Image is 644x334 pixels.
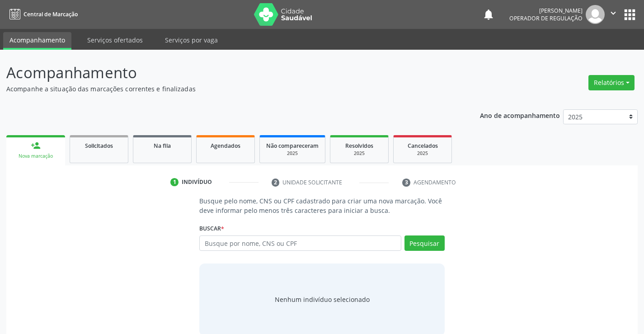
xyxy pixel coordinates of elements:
[159,32,224,48] a: Serviços por vaga
[608,8,618,18] i: 
[275,295,370,304] div: Nenhum indivíduo selecionado
[408,142,438,150] span: Cancelados
[170,178,179,186] div: 1
[622,7,638,23] button: apps
[588,75,635,90] button: Relatórios
[6,61,448,84] p: Acompanhamento
[6,7,78,22] a: Central de Marcação
[182,178,212,186] div: Indivíduo
[211,142,240,150] span: Agendados
[404,235,445,251] button: Pesquisar
[509,14,583,22] span: Operador de regulação
[266,150,319,157] div: 2025
[400,150,445,157] div: 2025
[482,8,495,21] button: notifications
[24,10,78,18] span: Central de Marcação
[81,32,149,48] a: Serviços ofertados
[31,141,41,151] div: person_add
[509,7,583,14] div: [PERSON_NAME]
[480,109,560,121] p: Ano de acompanhamento
[337,150,382,157] div: 2025
[266,142,319,150] span: Não compareceram
[199,196,444,215] p: Busque pelo nome, CNS ou CPF cadastrado para criar uma nova marcação. Você deve informar pelo men...
[199,235,401,251] input: Busque por nome, CNS ou CPF
[199,221,224,235] label: Buscar
[605,5,622,24] button: 
[345,142,373,150] span: Resolvidos
[586,5,605,24] img: img
[13,153,59,160] div: Nova marcação
[154,142,171,150] span: Na fila
[6,84,448,94] p: Acompanhe a situação das marcações correntes e finalizadas
[3,32,71,50] a: Acompanhamento
[85,142,113,150] span: Solicitados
